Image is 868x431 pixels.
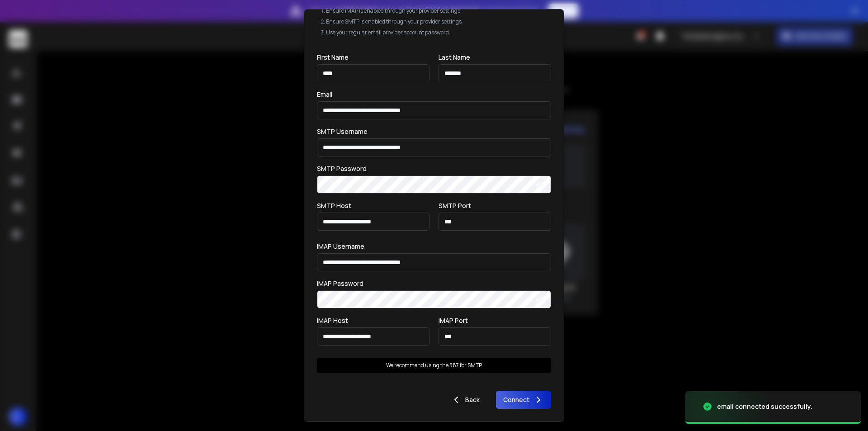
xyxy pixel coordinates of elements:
label: IMAP Port [439,317,468,324]
label: First Name [317,54,349,61]
li: Use your regular email provider account password. [326,29,551,36]
label: SMTP Password [317,166,367,172]
li: Ensure SMTP is enabled through your provider settings [326,18,551,25]
label: IMAP Password [317,280,363,287]
button: Connect [496,391,551,409]
p: We recommend using the 587 for SMTP [386,362,482,369]
label: Last Name [439,54,470,61]
label: SMTP Username [317,128,368,135]
label: SMTP Host [317,203,351,209]
button: Back [443,391,487,409]
li: Ensure IMAP is enabled through your provider settings [326,7,551,14]
label: SMTP Port [439,203,471,209]
label: IMAP Username [317,243,364,250]
label: IMAP Host [317,317,348,324]
label: Email [317,91,332,98]
div: email connected successfully. [717,402,812,411]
